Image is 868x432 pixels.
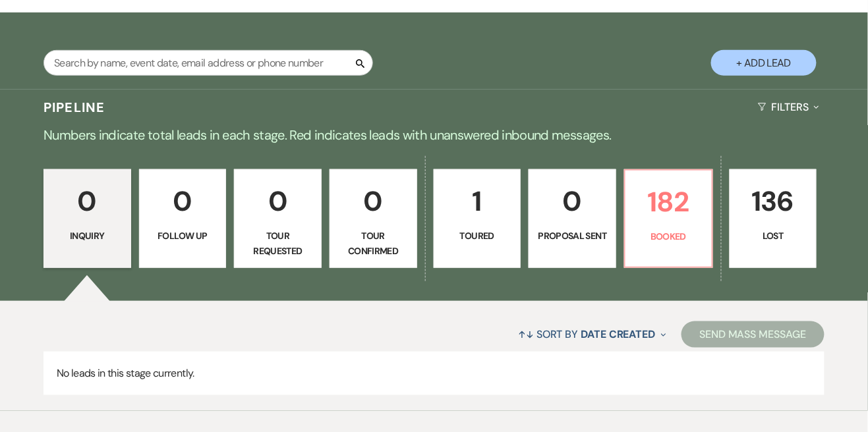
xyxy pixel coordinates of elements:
[738,229,809,243] p: Lost
[52,229,123,243] p: Inquiry
[43,352,825,395] p: No leads in this stage currently.
[434,169,521,268] a: 1Toured
[624,169,713,268] a: 182Booked
[681,321,825,348] button: Send Mass Message
[148,179,218,223] p: 0
[529,169,616,268] a: 0Proposal Sent
[148,229,218,243] p: Follow Up
[243,179,313,223] p: 0
[338,179,409,223] p: 0
[442,179,513,223] p: 1
[243,229,313,258] p: Tour Requested
[442,229,513,243] p: Toured
[234,169,322,268] a: 0Tour Requested
[518,327,534,341] span: ↑↓
[581,327,655,341] span: Date Created
[633,229,704,244] p: Booked
[537,229,608,243] p: Proposal Sent
[738,179,809,223] p: 136
[730,169,817,268] a: 136Lost
[537,179,608,223] p: 0
[43,169,131,268] a: 0Inquiry
[330,169,417,268] a: 0Tour Confirmed
[43,98,105,117] h3: Pipeline
[633,180,704,224] p: 182
[711,50,817,76] button: + Add Lead
[139,169,227,268] a: 0Follow Up
[52,179,123,223] p: 0
[338,229,409,258] p: Tour Confirmed
[43,50,373,76] input: Search by name, event date, email address or phone number
[753,90,825,124] button: Filters
[513,317,671,352] button: Sort By Date Created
